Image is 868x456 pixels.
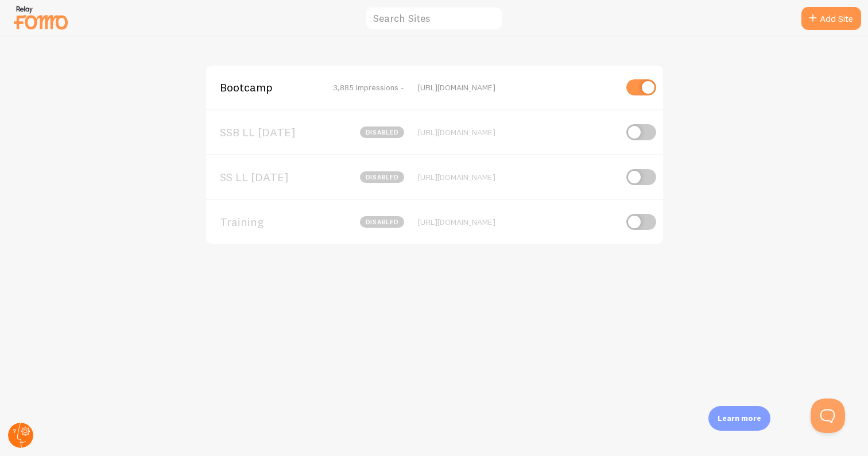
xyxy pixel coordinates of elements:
[360,127,404,138] span: disabled
[708,406,770,431] div: Learn more
[360,216,404,228] span: disabled
[333,82,404,93] span: 3,885 Impressions -
[12,3,69,32] img: fomo-relay-logo-orange.svg
[220,217,312,227] span: Training
[220,82,312,93] span: Bootcamp
[360,171,404,183] span: disabled
[220,127,312,137] span: SSB LL [DATE]
[718,413,761,424] p: Learn more
[418,172,616,182] div: [URL][DOMAIN_NAME]
[811,398,845,433] iframe: Help Scout Beacon - Open
[220,172,312,182] span: SS LL [DATE]
[418,82,616,93] div: [URL][DOMAIN_NAME]
[418,127,616,137] div: [URL][DOMAIN_NAME]
[418,217,616,227] div: [URL][DOMAIN_NAME]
